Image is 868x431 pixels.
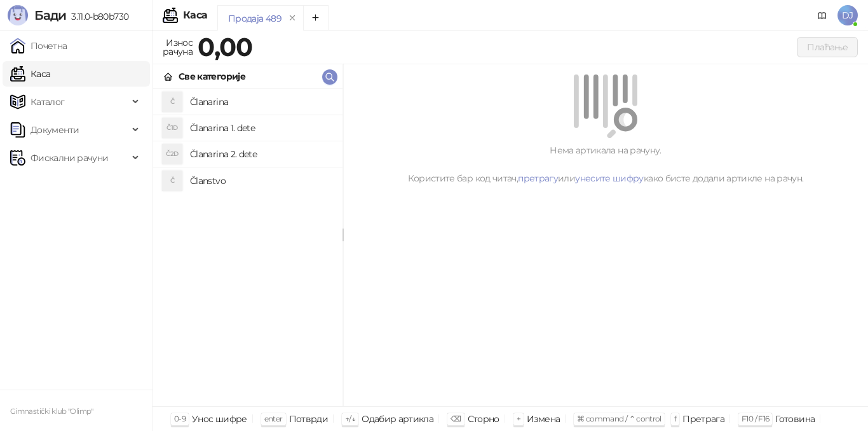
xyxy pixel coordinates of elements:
[10,33,67,59] a: Почетна
[153,89,342,406] div: grid
[527,411,560,427] div: Измена
[577,414,661,423] span: ⌘ command / ⌃ control
[264,414,283,423] span: enter
[451,414,461,423] span: ⌫
[775,411,815,427] div: Готовина
[742,414,769,423] span: F10 / F16
[284,13,301,24] button: remove
[160,34,195,60] div: Износ рачуна
[162,144,182,164] div: Č2D
[66,11,128,22] span: 3.11.0-b80b730
[468,411,499,427] div: Сторно
[575,173,644,184] a: унесите шифру
[190,92,332,112] h4: Članarina
[31,89,65,115] span: Каталог
[198,31,252,62] strong: 0,00
[31,117,79,143] span: Документи
[797,37,858,57] button: Плаћање
[289,411,329,427] div: Потврди
[358,143,853,185] div: Нема артикала на рачуну. Користите бар код читач, или како бисте додали артикле на рачун.
[190,118,332,138] h4: Članarina 1. dete
[192,411,247,427] div: Унос шифре
[190,144,332,164] h4: Članarina 2. dete
[162,171,182,191] div: Č
[8,5,28,25] img: Logo
[674,414,676,423] span: f
[517,414,520,423] span: +
[10,407,93,416] small: Gimnastički klub "Olimp"
[812,5,832,25] a: Документација
[162,92,182,112] div: Č
[362,411,433,427] div: Одабир артикла
[837,5,858,25] span: DJ
[228,11,281,25] div: Продаја 489
[682,411,724,427] div: Претрага
[174,414,186,423] span: 0-9
[183,10,207,20] div: Каса
[31,145,108,171] span: Фискални рачуни
[518,173,558,184] a: претрагу
[179,69,245,83] div: Све категорије
[10,61,50,87] a: Каса
[162,118,182,138] div: Č1D
[34,8,66,23] span: Бади
[190,171,332,191] h4: Članstvo
[345,414,355,423] span: ↑/↓
[303,5,329,31] button: Add tab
